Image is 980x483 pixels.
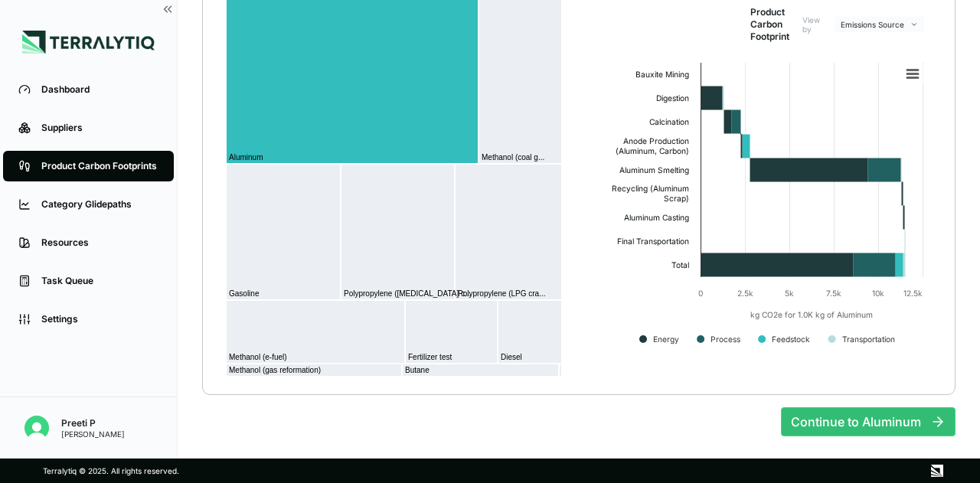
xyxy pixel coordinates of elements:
div: Suppliers [41,122,158,134]
text: Aluminum Smelting [619,165,689,175]
text: Fertilizer test [408,353,452,361]
label: View by [802,15,828,34]
text: Anode Production (Aluminum, Carbon) [616,136,689,155]
img: Logo [22,31,155,54]
text: Final Transportation [617,237,689,246]
text: 7.5k [826,289,841,298]
div: Category Glidepaths [41,198,158,210]
text: Calcination [649,117,689,126]
text: Polypropylene ([MEDICAL_DATA] c... [344,289,471,298]
text: Process [710,335,740,344]
text: Bauxite Mining [635,70,689,80]
text: 12.5k [903,289,923,298]
button: Open user button [18,410,55,446]
text: 0 [698,289,703,298]
text: Diesel [501,353,522,361]
text: Methanol (gas reformation) [229,366,321,374]
div: Settings [41,313,158,325]
text: Recycling (Aluminum Scrap) [612,184,689,204]
div: Product Carbon Footprints [41,160,158,172]
h2: Product Carbon Footprint [750,6,796,43]
text: Transportation [842,335,895,344]
text: Methanol (e-fuel) [229,353,287,361]
div: Preeti P [61,417,125,429]
div: Dashboard [41,83,158,96]
text: Feedstock [772,335,810,344]
text: Digestion [656,93,689,103]
text: Methanol (coal g... [482,153,544,162]
text: 5k [785,289,794,298]
text: Energy [653,335,679,344]
text: Gasoline [229,289,260,298]
text: Aluminum Casting [624,213,689,223]
text: Total [671,260,689,269]
text: Aluminum [229,153,263,162]
div: [PERSON_NAME] [61,429,125,439]
text: Butane [405,366,430,374]
div: Task Queue [41,275,158,287]
text: 10k [872,289,884,298]
div: Resources [41,237,158,249]
text: kg CO2e for 1.0K kg of Aluminum [750,310,873,320]
text: 2.5k [737,289,753,298]
text: Polypropylene (LPG cra... [458,289,546,298]
button: Continue to Aluminum [781,407,955,436]
button: Emissions Source [835,17,924,32]
img: Preeti P [24,416,49,440]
